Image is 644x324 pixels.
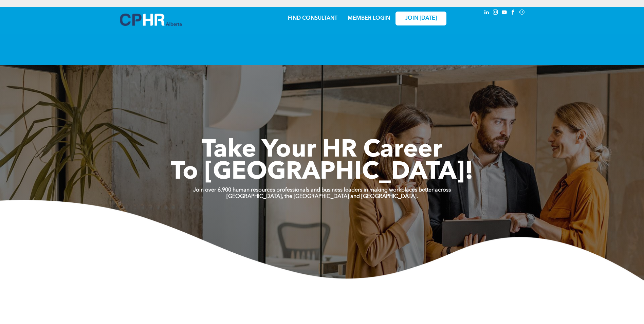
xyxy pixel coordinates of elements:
strong: Join over 6,900 human resources professionals and business leaders in making workplaces better ac... [193,187,451,193]
a: Social network [518,8,526,18]
a: JOIN [DATE] [395,12,446,25]
strong: [GEOGRAPHIC_DATA], the [GEOGRAPHIC_DATA] and [GEOGRAPHIC_DATA]. [226,194,418,199]
span: To [GEOGRAPHIC_DATA]! [171,160,474,185]
span: JOIN [DATE] [405,15,437,22]
a: linkedin [483,8,491,18]
a: facebook [510,8,517,18]
a: youtube [501,8,508,18]
span: Take Your HR Career [202,138,442,163]
a: FIND CONSULTANT [288,16,337,21]
img: A blue and white logo for cp alberta [120,14,182,26]
a: MEMBER LOGIN [348,16,390,21]
a: instagram [492,8,499,18]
